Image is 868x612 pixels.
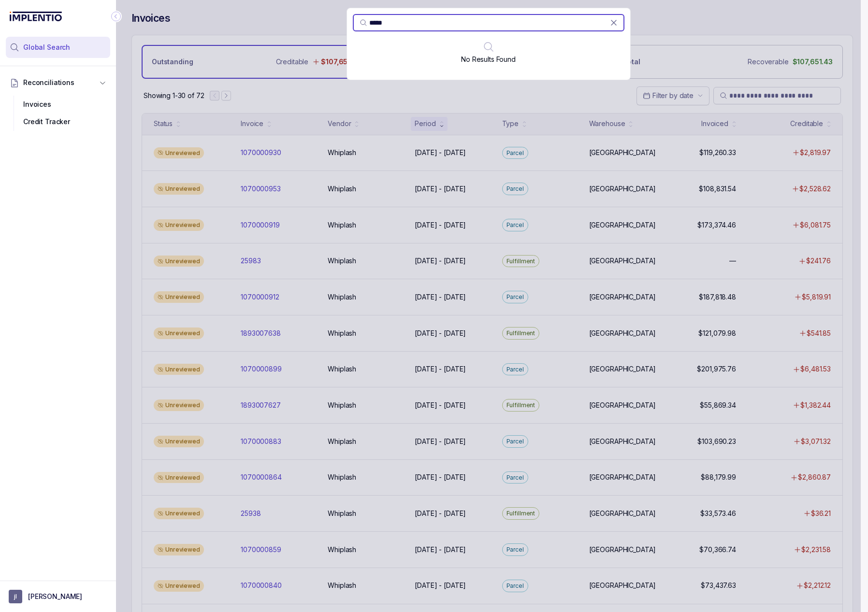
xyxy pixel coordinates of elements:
[9,590,22,603] span: User initials
[9,590,107,603] button: User initials[PERSON_NAME]
[28,592,82,601] p: [PERSON_NAME]
[23,43,70,52] span: Global Search
[461,55,516,64] p: No Results Found
[14,113,102,130] div: Credit Tracker
[23,78,74,87] span: Reconciliations
[6,72,110,93] button: Reconciliations
[6,94,110,133] div: Reconciliations
[110,11,122,22] div: Collapse Icon
[14,96,102,113] div: Invoices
